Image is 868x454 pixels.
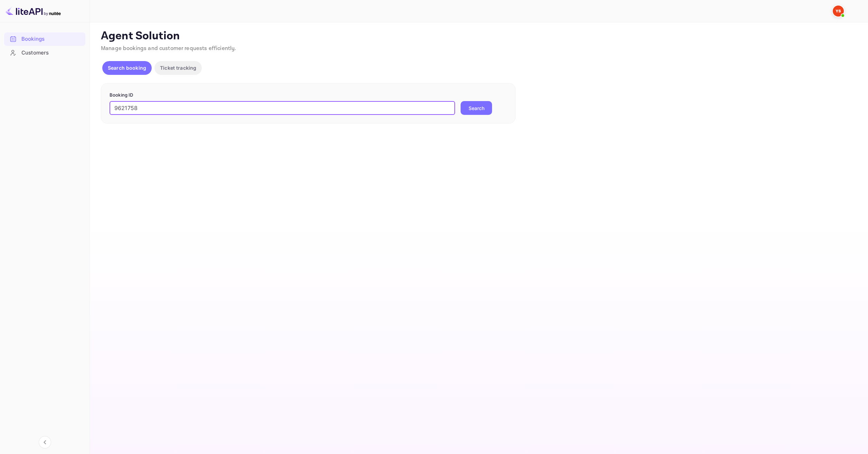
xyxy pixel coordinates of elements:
[108,64,146,71] p: Search booking
[110,92,507,99] p: Booking ID
[833,6,844,17] img: Yandex Support
[6,6,61,17] img: LiteAPI logo
[110,101,455,115] input: Enter Booking ID (e.g., 63782194)
[461,101,492,115] button: Search
[21,35,82,43] div: Bookings
[4,46,85,60] div: Customers
[4,46,85,59] a: Customers
[4,32,85,45] a: Bookings
[101,29,856,43] p: Agent Solution
[4,32,85,46] div: Bookings
[21,49,82,57] div: Customers
[160,64,196,71] p: Ticket tracking
[101,45,236,52] span: Manage bookings and customer requests efficiently.
[39,436,51,448] button: Collapse navigation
